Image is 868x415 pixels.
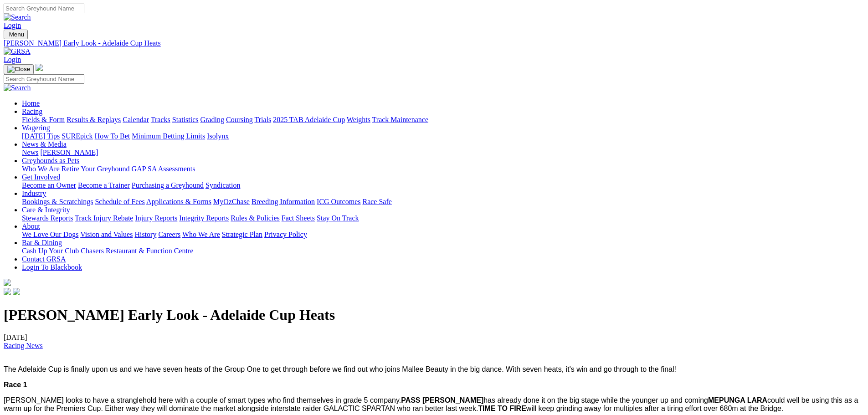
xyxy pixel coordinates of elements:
[22,190,46,197] a: Industry
[22,222,40,230] a: About
[172,116,199,123] a: Statistics
[478,405,508,412] strong: TIME TO
[4,74,84,84] input: Search
[22,116,65,123] a: Fields & Form
[282,214,315,222] a: Fact Sheets
[22,132,864,140] div: Wagering
[4,30,28,39] button: Toggle navigation
[317,214,359,222] a: Stay On Track
[13,288,20,295] img: twitter.svg
[22,263,82,271] a: Login To Blackbook
[62,165,130,173] a: Retire Your Greyhound
[132,132,205,140] a: Minimum Betting Limits
[22,247,864,255] div: Bar & Dining
[4,84,31,92] img: Search
[158,231,180,238] a: Careers
[252,198,315,205] a: Breeding Information
[67,116,121,123] a: Results & Replays
[22,214,73,222] a: Stewards Reports
[22,124,50,132] a: Wagering
[4,56,21,63] a: Login
[4,307,864,323] h1: [PERSON_NAME] Early Look - Adelaide Cup Heats
[222,231,262,238] a: Strategic Plan
[4,333,43,349] span: [DATE]
[401,396,420,404] strong: PASS
[22,116,864,124] div: Racing
[22,99,40,107] a: Home
[22,108,42,115] a: Racing
[509,405,526,412] strong: FIRE
[132,165,195,173] a: GAP SA Assessments
[62,132,92,140] a: SUREpick
[22,181,76,189] a: Become an Owner
[4,64,34,74] button: Toggle navigation
[207,132,229,140] a: Isolynx
[22,231,864,239] div: About
[135,214,177,222] a: Injury Reports
[9,31,24,38] span: Menu
[151,116,170,123] a: Tracks
[95,198,144,205] a: Schedule of Fees
[422,396,483,404] strong: [PERSON_NAME]
[22,140,67,148] a: News & Media
[4,365,676,373] span: The Adelaide Cup is finally upon us and we have seven heats of the Group One to get through befor...
[22,214,864,222] div: Care & Integrity
[205,181,240,189] a: Syndication
[226,116,253,123] a: Coursing
[7,66,30,73] img: Close
[22,231,78,238] a: We Love Our Dogs
[22,157,79,164] a: Greyhounds as Pets
[75,214,133,222] a: Track Injury Rebate
[4,381,27,389] span: Race 1
[273,116,345,123] a: 2025 TAB Adelaide Cup
[132,181,204,189] a: Purchasing a Greyhound
[179,214,229,222] a: Integrity Reports
[22,255,66,263] a: Contact GRSA
[22,181,864,190] div: Get Involved
[4,21,21,29] a: Login
[81,247,193,255] a: Chasers Restaurant & Function Centre
[231,214,280,222] a: Rules & Policies
[4,288,11,295] img: facebook.svg
[146,198,211,205] a: Applications & Forms
[22,206,70,214] a: Care & Integrity
[95,132,130,140] a: How To Bet
[40,149,98,156] a: [PERSON_NAME]
[22,149,864,157] div: News & Media
[182,231,220,238] a: Who We Are
[4,4,84,13] input: Search
[4,342,43,349] a: Racing News
[22,132,60,140] a: [DATE] Tips
[362,198,391,205] a: Race Safe
[22,239,62,246] a: Bar & Dining
[4,47,31,56] img: GRSA
[22,198,864,206] div: Industry
[347,116,370,123] a: Weights
[78,181,130,189] a: Become a Trainer
[200,116,224,123] a: Grading
[22,198,93,205] a: Bookings & Scratchings
[317,198,360,205] a: ICG Outcomes
[372,116,428,123] a: Track Maintenance
[264,231,307,238] a: Privacy Policy
[4,13,31,21] img: Search
[22,165,864,173] div: Greyhounds as Pets
[36,64,43,71] img: logo-grsa-white.png
[4,396,858,412] span: [PERSON_NAME] looks to have a stranglehold here with a couple of smart types who find themselves ...
[22,165,60,173] a: Who We Are
[22,247,79,255] a: Cash Up Your Club
[22,149,38,156] a: News
[708,396,767,404] strong: MEPUNGA LARA
[134,231,156,238] a: History
[254,116,271,123] a: Trials
[213,198,250,205] a: MyOzChase
[123,116,149,123] a: Calendar
[22,173,60,181] a: Get Involved
[4,279,11,286] img: logo-grsa-white.png
[4,39,864,47] a: [PERSON_NAME] Early Look - Adelaide Cup Heats
[80,231,133,238] a: Vision and Values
